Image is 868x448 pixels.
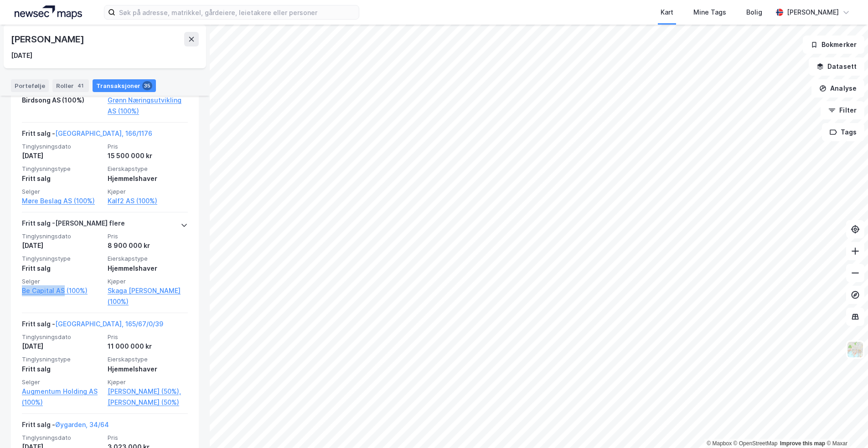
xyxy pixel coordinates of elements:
span: Selger [22,278,102,285]
span: Kjøper [108,378,188,386]
div: Hjemmelshaver [108,173,188,184]
a: Møre Beslag AS (100%) [22,196,102,206]
a: Skaga [PERSON_NAME] (100%) [108,285,188,307]
div: 35 [142,81,152,90]
div: 8 900 000 kr [108,240,188,251]
a: Be Capital AS (100%) [22,285,102,296]
span: Selger [22,188,102,196]
div: Fritt salg - [22,128,152,143]
button: Analyse [811,79,864,98]
span: Pris [108,232,188,240]
button: Datasett [809,57,864,76]
a: [PERSON_NAME] (50%), [108,386,188,397]
button: Bokmerker [803,36,864,54]
a: Kalf2 AS (100%) [108,196,188,206]
div: Hjemmelshaver [108,263,188,274]
div: [DATE] [22,150,102,161]
div: Fritt salg [22,263,102,274]
img: Z [847,341,864,358]
a: [GEOGRAPHIC_DATA], 165/67/0/39 [55,320,163,328]
span: Kjøper [108,278,188,285]
button: Filter [821,101,864,119]
span: Pris [108,143,188,150]
div: [PERSON_NAME] [787,7,839,18]
a: OpenStreetMap [734,440,778,447]
div: [DATE] [22,240,102,251]
a: [GEOGRAPHIC_DATA], 166/1176 [55,129,152,137]
a: Mapbox [707,440,732,447]
a: [PERSON_NAME] (50%) [108,397,188,408]
span: Kjøper [108,188,188,196]
div: Fritt salg - [PERSON_NAME] flere [22,218,125,232]
a: Augmentum Holding AS (100%) [22,386,102,408]
span: Tinglysningsdato [22,333,102,341]
span: Pris [108,333,188,341]
div: Transaksjoner [93,79,156,92]
a: Grønn Næringsutvikling AS (100%) [108,95,188,117]
div: Fritt salg [22,364,102,375]
iframe: Chat Widget [822,404,868,448]
span: Eierskapstype [108,255,188,263]
span: Tinglysningstype [22,255,102,263]
span: Tinglysningsdato [22,434,102,442]
div: Bolig [746,7,762,18]
div: Fritt salg - [22,419,109,434]
div: Kontrollprogram for chat [822,404,868,448]
span: Tinglysningstype [22,165,102,173]
div: Fritt salg - [22,319,163,333]
span: Eierskapstype [108,165,188,173]
a: Øygarden, 34/64 [55,421,109,428]
span: Pris [108,434,188,442]
button: Tags [822,123,864,141]
div: Kart [661,7,673,18]
span: Tinglysningstype [22,355,102,363]
div: [PERSON_NAME] [11,32,86,46]
div: 15 500 000 kr [108,150,188,161]
input: Søk på adresse, matrikkel, gårdeiere, leietakere eller personer [115,5,359,19]
div: 11 000 000 kr [108,341,188,352]
div: Portefølje [11,79,49,92]
img: logo.a4113a55bc3d86da70a041830d287a7e.svg [15,5,82,19]
div: Hjemmelshaver [108,364,188,375]
a: Improve this map [780,440,825,447]
span: Tinglysningsdato [22,232,102,240]
div: Mine Tags [693,7,726,18]
div: [DATE] [22,341,102,352]
div: 41 [76,81,85,90]
div: Fritt salg [22,173,102,184]
span: Selger [22,378,102,386]
div: Roller [52,79,89,92]
span: Eierskapstype [108,355,188,363]
span: Tinglysningsdato [22,143,102,150]
div: [DATE] [11,50,32,61]
div: Birdsong AS (100%) [22,95,102,106]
